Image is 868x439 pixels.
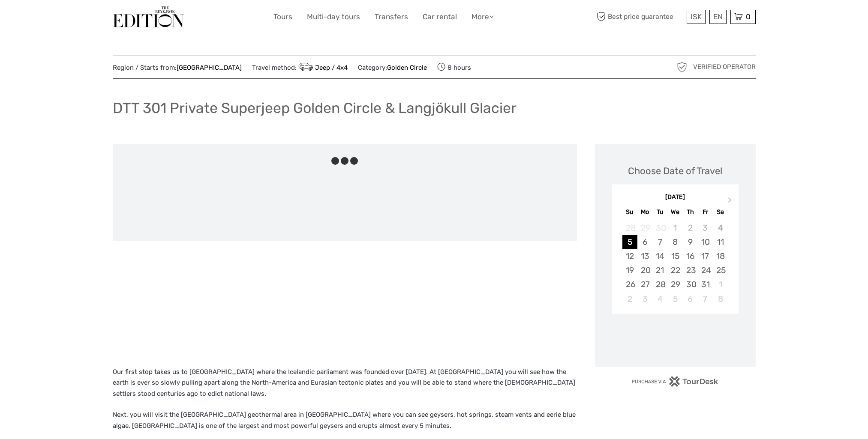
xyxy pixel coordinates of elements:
div: Not available Friday, October 3rd, 2025 [698,221,713,235]
div: Choose Saturday, November 1st, 2025 [713,277,728,291]
div: Choose Sunday, October 12th, 2025 [622,249,637,263]
h1: DTT 301 Private Superjeep Golden Circle & Langjökull Glacier [113,99,517,117]
div: Choose Sunday, October 26th, 2025 [622,277,637,291]
img: verified_operator_grey_128.png [675,60,689,74]
div: Choose Monday, October 20th, 2025 [637,263,652,277]
div: We [667,206,682,218]
div: Choose Thursday, October 9th, 2025 [683,235,698,249]
div: Choose Wednesday, October 15th, 2025 [667,249,682,263]
button: Next Month [724,195,738,209]
div: Choose Friday, October 31st, 2025 [698,277,713,291]
div: Choose Tuesday, October 7th, 2025 [652,235,667,249]
div: Choose Thursday, October 23rd, 2025 [683,263,698,277]
div: Su [622,206,637,218]
div: Choose Tuesday, November 4th, 2025 [652,292,667,306]
a: [GEOGRAPHIC_DATA] [177,64,242,71]
span: ISK [691,12,702,21]
div: Sa [713,206,728,218]
div: Choose Friday, November 7th, 2025 [698,292,713,306]
a: Golden Circle [387,64,427,71]
span: Travel method: [252,61,348,73]
div: Choose Tuesday, October 28th, 2025 [652,277,667,291]
div: Choose Friday, October 10th, 2025 [698,235,713,249]
div: Not available Sunday, September 28th, 2025 [622,221,637,235]
div: Choose Thursday, October 16th, 2025 [683,249,698,263]
div: Choose Tuesday, October 14th, 2025 [652,249,667,263]
div: Choose Tuesday, October 21st, 2025 [652,263,667,277]
div: Mo [637,206,652,218]
img: PurchaseViaTourDesk.png [631,376,718,387]
div: Not available Monday, September 29th, 2025 [637,221,652,235]
span: Region / Starts from: [113,63,242,72]
span: Verified Operator [693,62,756,71]
div: Choose Monday, October 27th, 2025 [637,277,652,291]
a: Tours [273,11,292,23]
div: Choose Saturday, October 18th, 2025 [713,249,728,263]
span: 0 [745,12,752,21]
a: Jeep / 4x4 [297,64,348,71]
div: Choose Friday, October 17th, 2025 [698,249,713,263]
div: Loading... [673,336,678,341]
div: Choose Monday, November 3rd, 2025 [637,292,652,306]
div: Not available Saturday, October 4th, 2025 [713,221,728,235]
div: Choose Saturday, October 11th, 2025 [713,235,728,249]
span: 8 hours [437,61,471,73]
img: The Reykjavík Edition [113,6,184,27]
span: Best price guarantee [595,10,685,24]
div: Th [683,206,698,218]
a: Multi-day tours [307,11,360,23]
div: Not available Tuesday, September 30th, 2025 [652,221,667,235]
a: More [472,11,494,23]
div: Fr [698,206,713,218]
div: Choose Wednesday, October 22nd, 2025 [667,263,682,277]
div: Choose Sunday, November 2nd, 2025 [622,292,637,306]
div: EN [709,10,727,24]
div: Not available Thursday, October 2nd, 2025 [683,221,698,235]
p: Our first stop takes us to [GEOGRAPHIC_DATA] where the Icelandic parliament was founded over [DAT... [113,367,577,400]
div: Tu [652,206,667,218]
div: Choose Saturday, October 25th, 2025 [713,263,728,277]
div: Choose Sunday, October 5th, 2025 [622,235,637,249]
div: Choose Saturday, November 8th, 2025 [713,292,728,306]
span: Category: [358,63,427,72]
div: Choose Monday, October 6th, 2025 [637,235,652,249]
div: Choose Wednesday, November 5th, 2025 [667,292,682,306]
div: Choose Friday, October 24th, 2025 [698,263,713,277]
a: Transfers [375,11,408,23]
div: Choose Monday, October 13th, 2025 [637,249,652,263]
div: Choose Thursday, November 6th, 2025 [683,292,698,306]
div: Choose Thursday, October 30th, 2025 [683,277,698,291]
div: Choose Sunday, October 19th, 2025 [622,263,637,277]
div: month 2025-10 [615,221,736,306]
div: Choose Wednesday, October 29th, 2025 [667,277,682,291]
a: Car rental [423,11,457,23]
div: Choose Date of Travel [628,164,722,178]
div: Not available Wednesday, October 1st, 2025 [667,221,682,235]
div: [DATE] [612,193,739,202]
div: Choose Wednesday, October 8th, 2025 [667,235,682,249]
